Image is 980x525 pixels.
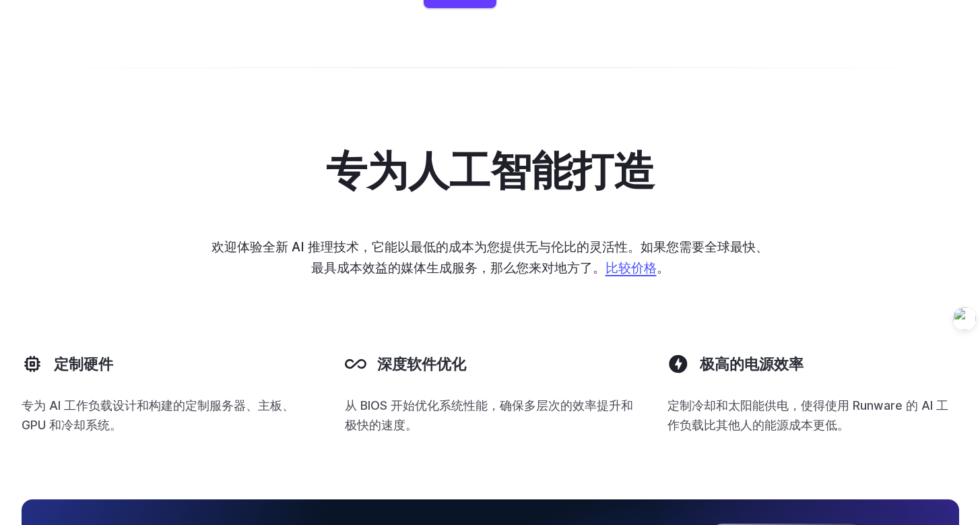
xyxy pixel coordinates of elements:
[700,354,804,373] font: 极高的电源效率
[667,398,948,431] font: 定制冷却和太阳能供电，使得使用 Runware 的 AI 工作负载比其他人的能源成本更低。
[657,259,669,276] font: 。
[377,354,466,373] font: 深度软件优化
[211,239,769,276] font: 欢迎体验全新 AI 推理技术，它能以最低的成本为您提供无与伦比的灵活性。如果您需要全球最快、最具成本效益的媒体生成服务，那么您来对地方了。
[606,259,657,276] a: 比较价格
[345,398,633,431] font: 从 BIOS 开始优化系统性能，确保多层次的效率提升和极快的速度。
[326,146,655,195] font: 专为人工智能打造
[22,398,294,431] font: 专为 AI 工作负载设计和构建的定制服务器、主板、GPU 和冷却系统。
[54,354,113,373] font: 定制硬件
